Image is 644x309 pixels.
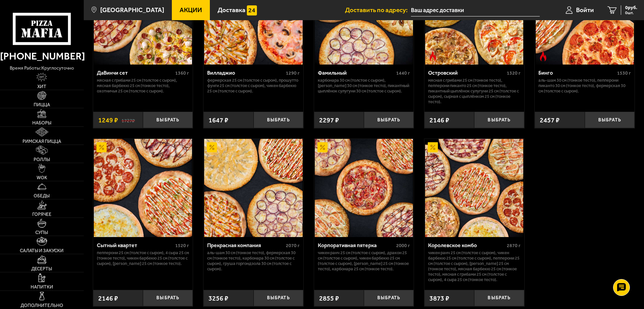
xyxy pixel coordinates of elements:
span: 2855 ₽ [319,294,339,302]
span: 2146 ₽ [98,294,118,302]
input: Ваш адрес доставки [411,4,540,16]
button: Выбрать [474,112,524,128]
span: 2146 ₽ [429,116,449,124]
span: 1320 г [507,70,521,76]
button: Выбрать [254,290,303,306]
div: Королевское комбо [428,242,505,248]
span: Салаты и закуски [20,248,64,253]
div: Сытный квартет [97,242,174,248]
span: 1360 г [175,70,189,76]
img: Королевское комбо [425,139,523,237]
span: Войти [576,7,594,13]
span: Акции [180,7,202,13]
span: 2297 ₽ [319,116,339,124]
p: Аль-Шам 30 см (тонкое тесто), Фермерская 30 см (тонкое тесто), Карбонара 30 см (толстое с сыром),... [207,250,300,272]
div: Вилладжио [207,70,284,76]
button: Выбрать [585,112,635,128]
span: Наборы [32,121,51,125]
span: 1647 ₽ [209,116,228,124]
div: Прекрасная компания [207,242,284,248]
img: Корпоративная пятерка [315,139,413,237]
span: [GEOGRAPHIC_DATA] [100,7,164,13]
p: Мясная с грибами 25 см (тонкое тесто), Пепперони Пиканто 25 см (тонкое тесто), Пикантный цыплёнок... [428,78,521,105]
a: АкционныйКорпоративная пятерка [314,139,414,237]
span: Дополнительно [21,303,63,308]
div: ДаВинчи сет [97,70,174,76]
button: Выбрать [254,112,303,128]
a: АкционныйПрекрасная компания [203,139,303,237]
span: 1440 г [396,70,410,76]
span: Доставить по адресу: [345,7,411,13]
span: 1290 г [286,70,300,76]
span: WOK [37,176,47,180]
span: 0 руб. [625,5,637,10]
span: Доставка [218,7,245,13]
button: Выбрать [143,290,193,306]
p: Пепперони 25 см (толстое с сыром), 4 сыра 25 см (тонкое тесто), Чикен Барбекю 25 см (толстое с сы... [97,250,189,266]
span: Римская пицца [23,139,61,144]
span: 2070 г [286,243,300,248]
img: Острое блюдо [538,51,548,61]
img: Сытный квартет [94,139,192,237]
span: 2457 ₽ [540,116,560,124]
span: 3873 ₽ [429,294,449,302]
span: 0 шт. [625,11,637,15]
span: 2000 г [396,243,410,248]
img: Акционный [97,142,107,152]
a: АкционныйКоролевское комбо [424,139,524,237]
span: Обеды [34,194,50,198]
p: Чикен Ранч 25 см (толстое с сыром), Дракон 25 см (толстое с сыром), Чикен Барбекю 25 см (толстое ... [318,250,410,272]
span: Горячее [32,212,51,217]
span: Супы [35,230,48,235]
p: Чикен Ранч 25 см (толстое с сыром), Чикен Барбекю 25 см (толстое с сыром), Пепперони 25 см (толст... [428,250,521,282]
p: Мясная с грибами 25 см (толстое с сыром), Мясная Барбекю 25 см (тонкое тесто), Охотничья 25 см (т... [97,78,189,94]
img: Акционный [207,142,217,152]
img: Акционный [428,142,438,152]
span: 2870 г [507,243,521,248]
button: Выбрать [474,290,524,306]
span: Хит [37,84,46,89]
span: 1530 г [617,70,631,76]
span: Десерты [31,267,52,271]
div: Бинго [538,70,615,76]
div: Островский [428,70,505,76]
img: Акционный [317,142,328,152]
button: Выбрать [143,112,193,128]
span: Напитки [31,285,53,289]
p: Карбонара 30 см (толстое с сыром), [PERSON_NAME] 30 см (тонкое тесто), Пикантный цыплёнок сулугун... [318,78,410,94]
p: Аль-Шам 30 см (тонкое тесто), Пепперони Пиканто 30 см (тонкое тесто), Фермерская 30 см (толстое с... [538,78,631,94]
a: АкционныйСытный квартет [93,139,193,237]
img: 15daf4d41897b9f0e9f617042186c801.svg [247,5,257,15]
s: 1727 ₽ [121,117,135,123]
img: Острое блюдо [428,51,438,61]
img: Прекрасная компания [204,139,302,237]
button: Выбрать [364,290,414,306]
button: Выбрать [364,112,414,128]
span: Пицца [34,103,50,107]
div: Корпоративная пятерка [318,242,395,248]
span: 1520 г [175,243,189,248]
p: Фермерская 25 см (толстое с сыром), Прошутто Фунги 25 см (толстое с сыром), Чикен Барбекю 25 см (... [207,78,300,94]
span: Роллы [34,157,50,162]
span: 1249 ₽ [98,116,118,124]
div: Фамильный [318,70,395,76]
span: 3256 ₽ [209,294,228,302]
